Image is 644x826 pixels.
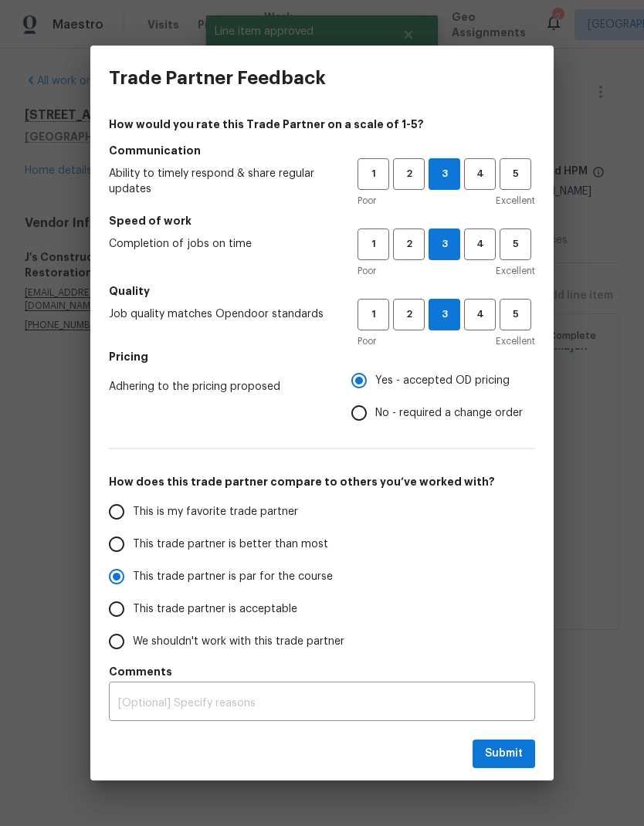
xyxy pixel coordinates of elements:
[395,306,423,323] span: 2
[429,229,460,260] button: 3
[109,117,535,132] h4: How would you rate this Trade Partner on a scale of 1-5?
[133,569,333,585] span: This trade partner is par for the course
[464,158,496,190] button: 4
[393,229,425,260] button: 2
[496,333,535,349] span: Excellent
[501,306,530,323] span: 5
[500,158,531,190] button: 5
[358,333,376,349] span: Poor
[109,67,326,89] h3: Trade Partner Feedback
[133,537,328,553] span: This trade partner is better than most
[358,193,376,208] span: Poor
[359,306,388,323] span: 1
[133,504,298,520] span: This is my favorite trade partner
[351,364,535,429] div: Pricing
[466,306,494,323] span: 4
[109,349,535,364] h5: Pricing
[109,496,535,658] div: How does this trade partner compare to others you’ve worked with?
[109,166,333,197] span: Ability to timely respond & share regular updates
[109,236,333,252] span: Completion of jobs on time
[485,744,523,763] span: Submit
[358,263,376,279] span: Poor
[358,299,389,330] button: 1
[359,235,388,253] span: 1
[133,634,344,650] span: We shouldn't work with this trade partner
[358,229,389,260] button: 1
[500,229,531,260] button: 5
[359,165,388,183] span: 1
[393,299,425,330] button: 2
[109,474,535,489] h5: How does this trade partner compare to others you’ve worked with?
[109,283,535,299] h5: Quality
[429,235,459,253] span: 3
[109,306,333,322] span: Job quality matches Opendoor standards
[496,263,535,279] span: Excellent
[395,235,423,253] span: 2
[501,165,530,183] span: 5
[496,193,535,208] span: Excellent
[464,299,496,330] button: 4
[375,405,523,421] span: No - required a change order
[109,379,327,394] span: Adhering to the pricing proposed
[109,664,535,679] h5: Comments
[501,235,530,253] span: 5
[109,213,535,229] h5: Speed of work
[429,306,459,323] span: 3
[133,601,297,618] span: This trade partner is acceptable
[393,158,425,190] button: 2
[429,299,460,330] button: 3
[395,165,423,183] span: 2
[429,165,459,183] span: 3
[358,158,389,190] button: 1
[429,158,460,190] button: 3
[109,143,535,158] h5: Communication
[375,373,510,389] span: Yes - accepted OD pricing
[466,235,494,253] span: 4
[466,165,494,183] span: 4
[500,299,531,330] button: 5
[464,229,496,260] button: 4
[473,740,535,768] button: Submit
